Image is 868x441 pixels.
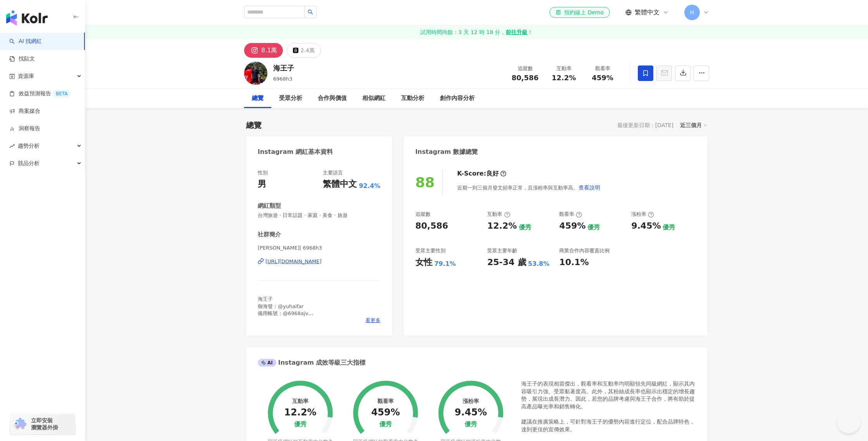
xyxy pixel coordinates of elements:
[401,94,424,103] div: 互動分析
[258,245,381,252] span: [PERSON_NAME]| 6968h3
[9,143,15,149] span: rise
[440,94,475,103] div: 創作內容分析
[486,169,499,178] div: 良好
[559,220,586,232] div: 459%
[415,174,435,190] div: 88
[258,202,281,210] div: 網紅類型
[415,211,431,218] div: 追蹤數
[549,7,610,18] a: 預約線上 Demo
[521,380,696,433] div: 海王子的表現相當傑出，觀看率和互動率均明顯領先同級網紅，顯示其內容吸引力強、受眾黏著度高。此外，其粉絲成長率也顯示出穩定的增長趨勢，展現出成長潛力。因此，若您的品牌考慮與海王子合作，將有助於提高...
[18,155,40,172] span: 競品分析
[365,317,381,324] span: 看更多
[359,182,381,190] span: 92.4%
[244,43,283,58] button: 8.1萬
[258,258,381,265] a: [URL][DOMAIN_NAME]
[579,184,600,191] span: 查看說明
[18,67,34,85] span: 資源庫
[323,178,357,190] div: 繁體中文
[9,38,42,45] a: searchAI 找網紅
[559,211,582,218] div: 觀看率
[258,358,365,367] div: Instagram 成效等級三大指標
[258,169,268,176] div: 性別
[279,94,302,103] div: 受眾分析
[528,260,550,268] div: 53.8%
[556,9,604,16] div: 預約線上 Demo
[371,407,400,418] div: 459%
[455,407,487,418] div: 9.45%
[690,8,694,17] span: H
[292,398,308,404] div: 互動率
[273,76,293,82] span: 6968h3
[680,120,707,130] div: 近三個月
[308,9,313,15] span: search
[258,296,371,337] span: 海王子 御海發：@yuhaifar 備用帳號：@6968ajv 產品任何疑問請加官方Line🔍：@6968h3(要加@哦） 一口下酒零食、日本干貝、各式海鮮肉品👇
[487,211,510,218] div: 互動率
[9,125,40,133] a: 洞察報告
[284,407,316,418] div: 12.2%
[252,94,263,103] div: 總覽
[578,180,601,195] button: 查看說明
[588,65,617,72] div: 觀看率
[487,247,517,254] div: 受眾主要年齡
[258,212,381,219] span: 台灣旅遊 · 日常話題 · 家庭 · 美食 · 旅遊
[261,45,277,56] div: 8.1萬
[294,421,307,428] div: 優秀
[663,223,675,232] div: 優秀
[300,45,314,56] div: 2.4萬
[265,258,322,265] div: [URL][DOMAIN_NAME]
[463,398,479,404] div: 漲粉率
[85,25,868,39] a: 試用時間尚餘：3 天 12 時 18 分，前往升級！
[246,120,262,131] div: 總覽
[434,260,456,268] div: 79.1%
[258,148,333,156] div: Instagram 網紅基本資料
[18,137,40,155] span: 趨勢分析
[415,148,478,156] div: Instagram 數據總覽
[510,65,540,72] div: 追蹤數
[549,65,579,72] div: 互動率
[487,220,517,232] div: 12.2%
[258,359,276,367] div: AI
[31,417,58,431] span: 立即安裝 瀏覽器外掛
[415,247,446,254] div: 受眾主要性別
[457,180,601,195] div: 近期一到三個月發文頻率正常，且漲粉率與互動率高。
[635,8,660,17] span: 繁體中文
[9,107,40,115] a: 商案媒合
[273,63,294,73] div: 海王子
[506,28,527,36] strong: 前往升級
[377,398,394,404] div: 觀看率
[631,220,661,232] div: 9.45%
[511,74,538,82] span: 80,586
[415,257,432,269] div: 女性
[519,223,531,232] div: 優秀
[10,413,75,434] a: chrome extension立即安裝 瀏覽器外掛
[631,211,654,218] div: 漲粉率
[258,178,266,190] div: 男
[559,257,589,269] div: 10.1%
[592,74,613,82] span: 459%
[587,223,600,232] div: 優秀
[379,421,392,428] div: 優秀
[457,169,506,178] div: K-Score :
[559,247,610,254] div: 商業合作內容覆蓋比例
[244,62,267,85] img: KOL Avatar
[9,90,71,98] a: 效益預測報告BETA
[318,94,347,103] div: 合作與價值
[258,231,281,239] div: 社群簡介
[12,418,28,430] img: chrome extension
[9,55,35,63] a: 找貼文
[617,122,673,128] div: 最後更新日期：[DATE]
[323,169,343,176] div: 主要語言
[6,10,48,26] img: logo
[487,257,526,269] div: 25-34 歲
[552,74,576,82] span: 12.2%
[837,410,860,433] iframe: Help Scout Beacon - Open
[465,421,477,428] div: 優秀
[415,220,448,232] div: 80,586
[362,94,386,103] div: 相似網紅
[287,43,320,58] button: 2.4萬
